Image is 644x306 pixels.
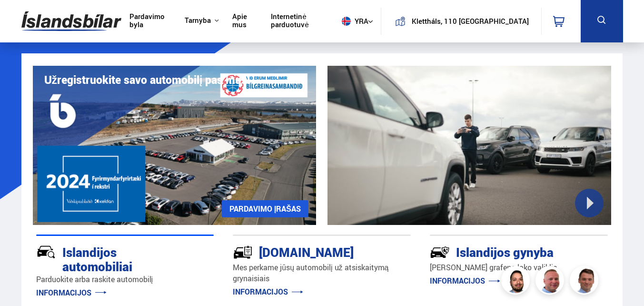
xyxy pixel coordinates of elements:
a: INFORMACIJOS [430,275,500,286]
a: Pardavimo byla [129,12,168,31]
div: Islandijos automobiliai [36,243,180,274]
img: G0Ugv5HjCgRt.svg [21,6,121,37]
font: Yra [355,17,368,25]
div: Islandijos gynyba [430,243,574,260]
img: tr5P-W3DuiFaO7aO.svg [233,242,253,262]
a: PARDAVIMO ĮRAŠAS [222,200,308,217]
button: Yra [338,7,381,35]
p: Mes perkame jūsų automobilį už atsiskaitymą grynaisiais [233,262,411,284]
h1: Užregistruokite savo automobilį pas mus! [44,73,250,86]
img: eKx6w-_Home_640_.png [33,66,317,225]
a: INFORMACIJOS [233,286,303,297]
button: Klettháls, 110 [GEOGRAPHIC_DATA] [409,17,531,25]
button: Tarnyba [185,16,211,25]
p: [PERSON_NAME] grafeno lako valiklis [430,262,608,273]
div: [DOMAIN_NAME] [233,243,377,260]
img: svg+xml;base64,PHN2ZyB4bWxucz0iaHR0cDovL3d3dy53My5vcmcvMjAwMC9zdmciIHdpZHRoPSI1MTIiIGhlaWdodD0iNT... [342,17,351,26]
img: -Svtn6bYgwAsiwNX.svg [430,242,450,262]
a: Klettháls, 110 [GEOGRAPHIC_DATA] [389,8,533,35]
font: PARDAVIMO ĮRAŠAS [229,204,301,214]
a: Internetinė parduotuvė [271,12,329,31]
img: FbJEzSuNWCJXmdc-.webp [571,267,600,296]
a: Apie mus [232,12,255,31]
a: INFORMACIJOS [36,287,107,298]
img: JRvxyua_JYH6wB4c.svg [36,242,56,262]
img: nhp88E3Fdnt1Opn2.png [503,267,531,296]
p: Parduokite arba raskite automobilį [36,274,214,285]
img: siFngHWaQ9KaOqBr.png [537,267,565,296]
